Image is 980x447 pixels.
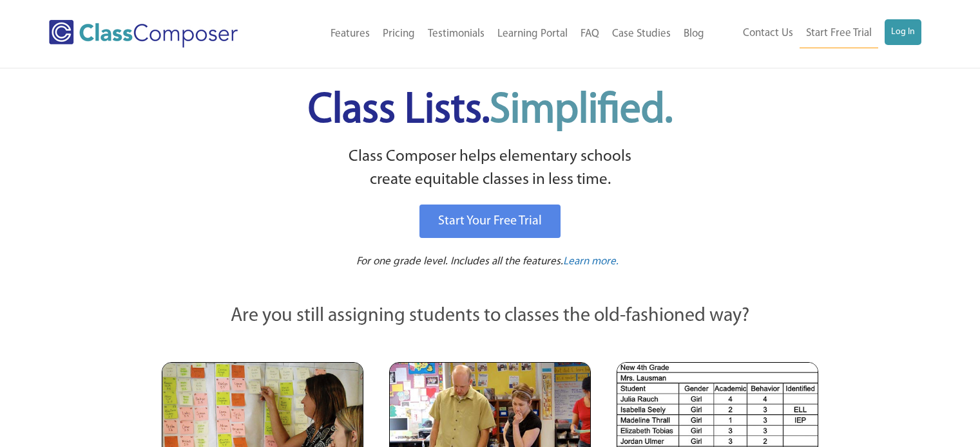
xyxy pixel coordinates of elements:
span: Start Your Free Trial [438,215,542,228]
p: Class Composer helps elementary schools create equitable classes in less time. [160,145,821,192]
a: Contact Us [736,19,800,48]
a: Features [324,20,376,48]
nav: Header Menu [711,19,921,48]
a: FAQ [574,20,606,48]
a: Start Free Trial [800,19,878,48]
span: For one grade level. Includes all the features. [356,256,563,267]
span: Learn more. [563,256,619,267]
span: Class Lists. [308,90,673,132]
a: Testimonials [421,20,491,48]
a: Log In [885,19,921,45]
a: Learn more. [563,254,619,270]
a: Start Your Free Trial [419,205,561,238]
nav: Header Menu [279,20,710,48]
a: Pricing [376,20,421,48]
a: Case Studies [606,20,677,48]
p: Are you still assigning students to classes the old-fashioned way? [162,302,819,331]
span: Simplified. [490,90,673,132]
img: Class Composer [49,20,238,48]
a: Blog [677,20,711,48]
a: Learning Portal [491,20,574,48]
